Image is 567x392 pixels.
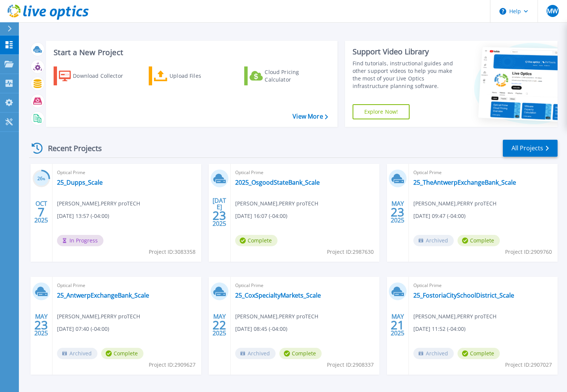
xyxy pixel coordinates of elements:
[235,325,287,333] span: [DATE] 08:45 (-04:00)
[235,199,318,208] span: [PERSON_NAME] , PERRY proTECH
[57,168,197,177] span: Optical Prime
[413,168,553,177] span: Optical Prime
[73,68,133,83] div: Download Collector
[54,48,328,57] h3: Start a New Project
[235,312,318,321] span: [PERSON_NAME] , PERRY proTECH
[279,348,322,359] span: Complete
[235,212,287,220] span: [DATE] 16:07 (-04:00)
[235,179,320,186] a: 2025_OsgoodStateBank_Scale
[235,281,375,290] span: Optical Prime
[54,66,138,85] a: Download Collector
[390,311,405,339] div: MAY 2025
[169,68,230,83] div: Upload Files
[32,174,50,183] h3: 26
[293,113,328,120] a: View More
[34,311,48,339] div: MAY 2025
[391,209,404,215] span: 23
[413,348,454,359] span: Archived
[458,348,500,359] span: Complete
[503,140,558,157] a: All Projects
[57,312,140,321] span: [PERSON_NAME] , PERRY proTECH
[458,235,500,246] span: Complete
[149,361,196,369] span: Project ID: 2909627
[149,66,233,85] a: Upload Files
[413,292,514,299] a: 25_FostoriaCitySchoolDistrict_Scale
[34,322,48,328] span: 23
[38,209,45,215] span: 7
[57,325,109,333] span: [DATE] 07:40 (-04:00)
[353,47,459,57] div: Support Video Library
[57,235,103,246] span: In Progress
[353,60,459,90] div: Find tutorials, instructional guides and other support videos to help you make the most of your L...
[413,325,465,333] span: [DATE] 11:52 (-04:00)
[505,361,552,369] span: Project ID: 2907027
[413,281,553,290] span: Optical Prime
[235,292,321,299] a: 25_CoxSpecialtyMarkets_Scale
[235,235,277,246] span: Complete
[244,66,328,85] a: Cloud Pricing Calculator
[413,235,454,246] span: Archived
[505,248,552,256] span: Project ID: 2909760
[391,322,404,328] span: 21
[57,179,103,186] a: 25_Dupps_Scale
[390,198,405,226] div: MAY 2025
[57,281,197,290] span: Optical Prime
[29,139,112,157] div: Recent Projects
[235,348,276,359] span: Archived
[235,168,375,177] span: Optical Prime
[34,198,48,226] div: OCT 2025
[213,212,226,219] span: 23
[57,199,140,208] span: [PERSON_NAME] , PERRY proTECH
[213,322,226,328] span: 22
[353,104,410,119] a: Explore Now!
[149,248,196,256] span: Project ID: 3083358
[413,199,496,208] span: [PERSON_NAME] , PERRY proTECH
[327,248,374,256] span: Project ID: 2987630
[212,311,226,339] div: MAY 2025
[265,68,325,83] div: Cloud Pricing Calculator
[413,212,465,220] span: [DATE] 09:47 (-04:00)
[57,348,97,359] span: Archived
[57,212,109,220] span: [DATE] 13:57 (-04:00)
[413,312,496,321] span: [PERSON_NAME] , PERRY proTECH
[547,8,558,14] span: MW
[413,179,516,186] a: 25_TheAntwerpExchangeBank_Scale
[327,361,374,369] span: Project ID: 2908337
[43,177,45,181] span: %
[212,198,226,226] div: [DATE] 2025
[57,292,149,299] a: 25_AntwerpExchangeBank_Scale
[101,348,143,359] span: Complete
